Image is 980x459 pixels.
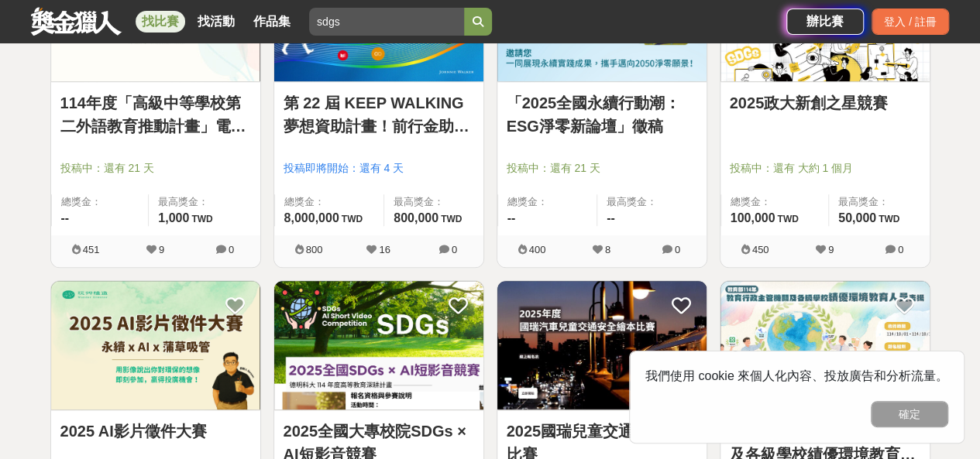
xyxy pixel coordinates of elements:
span: TWD [441,214,462,224]
span: 450 [752,244,769,255]
span: 總獎金： [731,194,819,210]
img: Cover Image [274,281,483,410]
span: 總獎金： [507,194,588,210]
span: 451 [83,244,100,255]
span: 800,000 [394,211,438,224]
span: 50,000 [838,211,876,224]
img: Cover Image [51,281,260,410]
div: 登入 / 註冊 [872,9,949,35]
span: 1,000 [158,211,189,224]
span: 400 [529,244,546,255]
span: 0 [675,244,680,255]
span: TWD [777,214,798,224]
span: 最高獎金： [607,194,697,210]
button: 確定 [871,401,948,427]
a: 114年度「高級中等學校第二外語教育推動計畫」電子報徵文 [60,91,251,138]
img: Cover Image [720,281,930,410]
span: TWD [879,214,899,224]
span: 8,000,000 [284,211,339,224]
span: TWD [342,214,363,224]
span: -- [607,211,615,224]
span: -- [507,211,516,224]
span: 總獎金： [284,194,375,210]
span: 我們使用 cookie 來個人化內容、投放廣告和分析流量。 [645,369,948,382]
a: 作品集 [247,11,297,33]
img: Cover Image [497,281,707,410]
span: 最高獎金： [394,194,473,210]
a: 2025 AI影片徵件大賽 [60,420,251,443]
span: 8 [605,244,610,255]
span: -- [61,211,70,224]
span: 最高獎金： [838,194,920,210]
span: 9 [828,244,834,255]
span: 投稿即將開始：還有 4 天 [284,160,474,176]
span: TWD [191,214,212,224]
span: 投稿中：還有 大約 1 個月 [730,160,920,176]
span: 100,000 [731,211,775,224]
span: 0 [452,244,457,255]
span: 投稿中：還有 21 天 [60,160,251,176]
input: 有長照挺你，care到心坎裡！青春出手，拍出照顧 影音徵件活動 [309,8,464,36]
span: 800 [306,244,323,255]
span: 9 [159,244,164,255]
span: 0 [898,244,903,255]
a: 辦比賽 [786,9,864,35]
a: 2025政大新創之星競賽 [730,91,920,115]
a: 第 22 屆 KEEP WALKING 夢想資助計畫！前行金助力夢想起飛👣 [284,91,474,138]
span: 最高獎金： [158,194,250,210]
a: 找活動 [191,11,241,33]
span: 總獎金： [61,194,139,210]
span: 投稿中：還有 21 天 [507,160,697,176]
span: 0 [229,244,234,255]
a: 「2025全國永續行動潮：ESG淨零新論壇」徵稿 [507,91,697,138]
a: 找比賽 [136,11,185,33]
span: 16 [379,244,390,255]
